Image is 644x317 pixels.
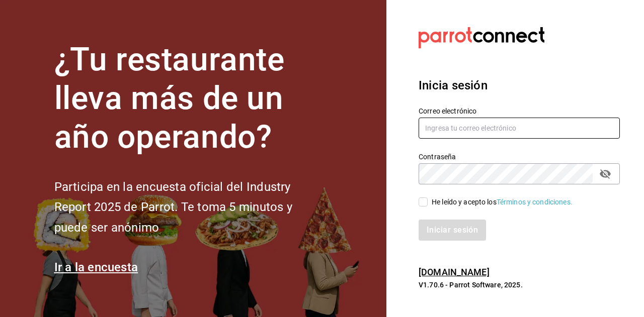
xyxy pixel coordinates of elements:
a: Ir a la encuesta [54,260,138,274]
h2: Participa en la encuesta oficial del Industry Report 2025 de Parrot. Te toma 5 minutos y puede se... [54,177,326,238]
p: V1.70.6 - Parrot Software, 2025. [419,280,620,290]
input: Ingresa tu correo electrónico [419,118,620,139]
button: passwordField [597,165,614,182]
div: He leído y acepto los [432,197,573,207]
label: Contraseña [419,153,620,160]
h3: Inicia sesión [419,76,620,94]
h1: ¿Tu restaurante lleva más de un año operando? [54,41,326,156]
a: [DOMAIN_NAME] [419,267,490,277]
label: Correo electrónico [419,108,620,115]
a: Términos y condiciones. [497,198,573,206]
